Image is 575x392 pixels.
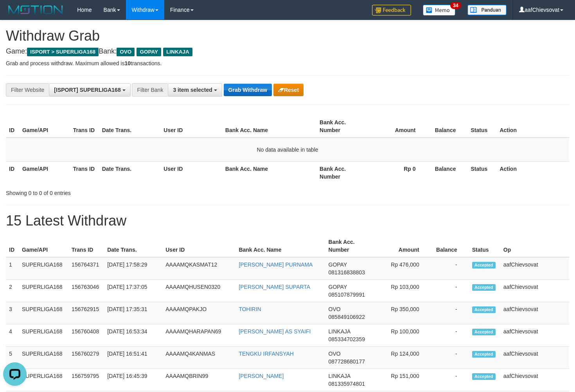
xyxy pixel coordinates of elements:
[500,235,569,257] th: Op
[325,235,374,257] th: Bank Acc. Number
[472,373,496,380] span: Accepted
[68,280,104,302] td: 156763046
[329,381,365,387] span: Copy 081335974801 to clipboard
[472,262,496,268] span: Accepted
[374,280,431,302] td: Rp 103,000
[124,60,131,66] strong: 10
[431,257,469,280] td: -
[162,280,235,302] td: AAAAMQHUSEN0320
[19,369,68,391] td: SUPERLIGA168
[316,161,367,184] th: Bank Acc. Number
[68,347,104,369] td: 156760279
[99,161,161,184] th: Date Trans.
[235,235,325,257] th: Bank Acc. Name
[467,115,496,138] th: Status
[329,314,365,320] span: Copy 085849106922 to clipboard
[431,369,469,391] td: -
[104,235,162,257] th: Date Trans.
[162,369,235,391] td: AAAAMQBRIN99
[104,347,162,369] td: [DATE] 16:51:41
[19,347,68,369] td: SUPERLIGA168
[19,257,68,280] td: SUPERLIGA168
[500,280,569,302] td: aafChievsovat
[431,347,469,369] td: -
[104,280,162,302] td: [DATE] 17:37:05
[70,161,99,184] th: Trans ID
[6,138,569,162] td: No data available in table
[6,115,19,138] th: ID
[374,257,431,280] td: Rp 476,000
[6,280,19,302] td: 2
[431,324,469,347] td: -
[19,302,68,324] td: SUPERLIGA168
[239,328,311,335] a: [PERSON_NAME] AS SYAIFI
[239,306,261,312] a: TOHIRIN
[273,84,304,96] button: Reset
[500,347,569,369] td: aafChievsovat
[496,161,569,184] th: Action
[132,83,168,97] div: Filter Bank
[6,83,49,97] div: Filter Website
[367,161,428,184] th: Rp 0
[500,369,569,391] td: aafChievsovat
[6,302,19,324] td: 3
[6,4,65,16] img: MOTION_logo.png
[329,306,341,312] span: OVO
[472,306,496,313] span: Accepted
[239,373,284,379] a: [PERSON_NAME]
[239,284,310,290] a: [PERSON_NAME] SUPARTA
[99,115,161,138] th: Date Trans.
[423,5,456,16] img: Button%20Memo.svg
[372,5,411,16] img: Feedback.jpg
[104,324,162,347] td: [DATE] 16:53:34
[239,261,313,268] a: [PERSON_NAME] PURNAMA
[117,48,135,56] span: OVO
[329,373,350,379] span: LINKAJA
[19,115,70,138] th: Game/API
[329,328,350,335] span: LINKAJA
[70,115,99,138] th: Trans ID
[500,302,569,324] td: aafChievsovat
[6,235,19,257] th: ID
[374,324,431,347] td: Rp 100,000
[68,257,104,280] td: 156764371
[472,351,496,358] span: Accepted
[6,257,19,280] td: 1
[450,2,461,9] span: 34
[467,5,507,15] img: panduan.png
[431,280,469,302] td: -
[224,84,272,96] button: Grab Withdraw
[469,235,500,257] th: Status
[162,324,235,347] td: AAAAMQHARAPAN69
[68,369,104,391] td: 156759795
[374,302,431,324] td: Rp 350,000
[6,213,569,229] h1: 15 Latest Withdraw
[162,235,235,257] th: User ID
[19,280,68,302] td: SUPERLIGA168
[173,87,212,93] span: 3 item selected
[162,257,235,280] td: AAAAMQKASMAT12
[3,3,27,27] button: Open LiveChat chat widget
[104,302,162,324] td: [DATE] 17:35:31
[68,302,104,324] td: 156762915
[472,284,496,291] span: Accepted
[68,324,104,347] td: 156760408
[431,302,469,324] td: -
[68,235,104,257] th: Trans ID
[316,115,367,138] th: Bank Acc. Number
[222,115,316,138] th: Bank Acc. Name
[162,347,235,369] td: AAAAMQ4KANMAS
[374,369,431,391] td: Rp 151,000
[19,324,68,347] td: SUPERLIGA168
[329,351,341,357] span: OVO
[168,83,222,97] button: 3 item selected
[428,161,468,184] th: Balance
[6,59,569,67] p: Grab and process withdraw. Maximum allowed is transactions.
[104,257,162,280] td: [DATE] 17:58:29
[54,87,120,93] span: [ISPORT] SUPERLIGA168
[162,302,235,324] td: AAAAMQPAKJO
[49,83,130,97] button: [ISPORT] SUPERLIGA168
[160,161,222,184] th: User ID
[374,347,431,369] td: Rp 124,000
[163,48,192,56] span: LINKAJA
